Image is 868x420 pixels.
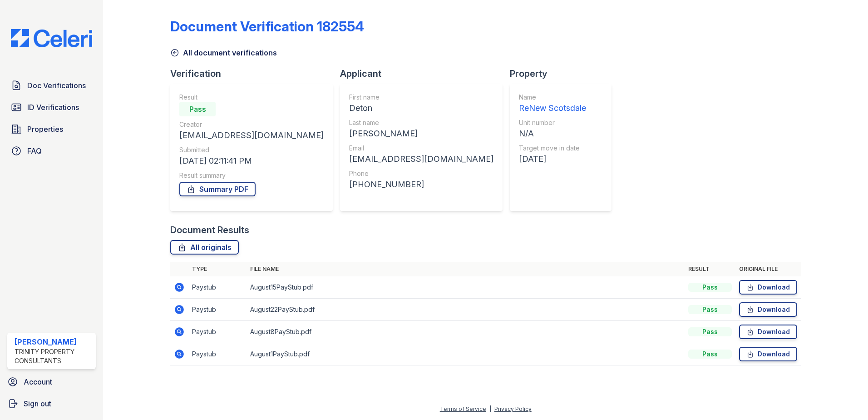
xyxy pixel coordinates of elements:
[349,178,493,191] div: [PHONE_NUMBER]
[4,29,99,47] img: CE_Logo_Blue-a8612792a0a2168367f1c8372b55b34899dd931a85d93a1a3d3e32e68fde9ad4.png
[7,76,96,95] a: Doc Verifications
[685,262,735,276] th: Result
[739,347,797,361] a: Download
[188,343,247,365] td: Paystub
[739,325,797,339] a: Download
[27,80,86,91] span: Doc Verifications
[519,102,586,115] div: ReNew Scotsdale
[739,280,797,295] a: Download
[7,120,96,138] a: Properties
[349,153,493,165] div: [EMAIL_ADDRESS][DOMAIN_NAME]
[688,283,732,292] div: Pass
[349,169,493,178] div: Phone
[247,262,685,276] th: File name
[188,321,247,343] td: Paystub
[247,321,685,343] td: August8PayStub.pdf
[179,120,324,129] div: Creator
[170,47,277,58] a: All document verifications
[170,67,340,80] div: Verification
[519,144,586,153] div: Target move in date
[179,129,324,142] div: [EMAIL_ADDRESS][DOMAIN_NAME]
[519,93,586,102] div: Name
[247,299,685,321] td: August22PayStub.pdf
[519,93,586,115] a: Name ReNew Scotsdale
[349,93,493,102] div: First name
[15,347,92,365] div: Trinity Property Consultants
[739,302,797,317] a: Download
[179,102,216,116] div: Pass
[24,376,52,387] span: Account
[7,142,96,160] a: FAQ
[27,102,79,113] span: ID Verifications
[170,18,364,35] div: Document Verification 182554
[494,405,532,412] a: Privacy Policy
[349,102,493,115] div: Deton
[519,127,586,140] div: N/A
[735,262,801,276] th: Original file
[188,276,247,299] td: Paystub
[179,93,324,102] div: Result
[27,145,42,156] span: FAQ
[349,118,493,127] div: Last name
[179,171,324,180] div: Result summary
[688,305,732,314] div: Pass
[170,224,249,236] div: Document Results
[510,67,619,80] div: Property
[4,395,99,413] a: Sign out
[7,98,96,116] a: ID Verifications
[24,398,51,409] span: Sign out
[349,144,493,153] div: Email
[688,327,732,336] div: Pass
[247,276,685,299] td: August15PayStub.pdf
[188,262,247,276] th: Type
[688,350,732,359] div: Pass
[179,145,324,155] div: Submitted
[519,153,586,165] div: [DATE]
[349,127,493,140] div: [PERSON_NAME]
[179,182,256,196] a: Summary PDF
[440,405,486,412] a: Terms of Service
[4,373,99,391] a: Account
[489,405,491,412] div: |
[15,336,92,347] div: [PERSON_NAME]
[519,118,586,127] div: Unit number
[188,299,247,321] td: Paystub
[179,155,324,167] div: [DATE] 02:11:41 PM
[340,67,510,80] div: Applicant
[170,240,239,255] a: All originals
[27,124,63,135] span: Properties
[247,343,685,365] td: August1PayStub.pdf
